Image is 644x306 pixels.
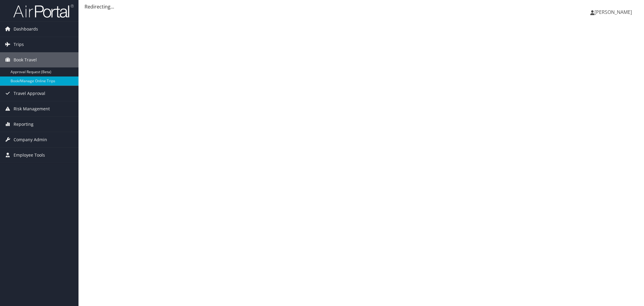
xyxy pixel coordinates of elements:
[14,117,34,132] span: Reporting
[594,9,632,15] span: [PERSON_NAME]
[13,4,74,18] img: airportal-logo.png
[14,37,24,52] span: Trips
[14,52,37,67] span: Book Travel
[14,101,50,116] span: Risk Management
[85,3,638,10] div: Redirecting...
[14,21,38,37] span: Dashboards
[590,3,638,21] a: [PERSON_NAME]
[14,132,47,147] span: Company Admin
[14,148,45,163] span: Employee Tools
[14,86,45,101] span: Travel Approval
